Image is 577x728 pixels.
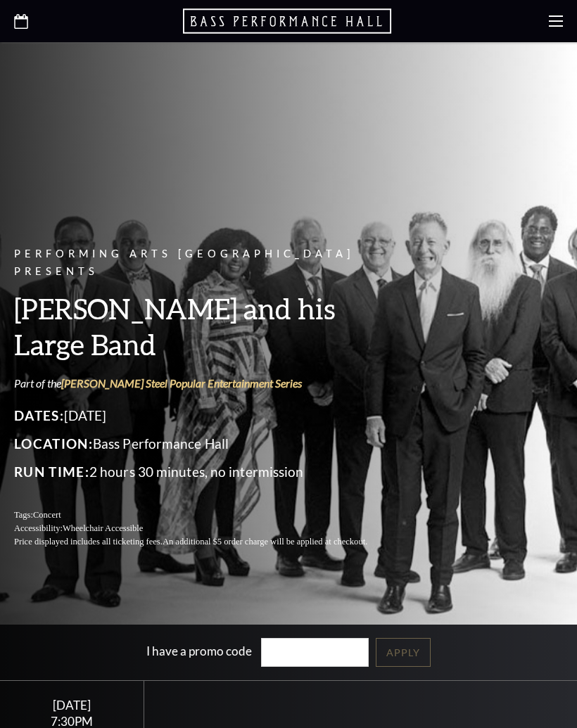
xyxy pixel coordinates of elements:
[14,464,89,480] span: Run Time:
[14,522,401,535] p: Accessibility:
[14,435,93,452] span: Location:
[63,523,143,533] span: Wheelchair Accessible
[14,245,401,281] p: Performing Arts [GEOGRAPHIC_DATA] Presents
[14,407,64,423] span: Dates:
[14,535,401,549] p: Price displayed includes all ticketing fees.
[14,404,401,427] p: [DATE]
[17,698,127,713] div: [DATE]
[14,461,401,483] p: 2 hours 30 minutes, no intermission
[33,510,61,520] span: Concert
[14,509,401,522] p: Tags:
[163,537,367,547] span: An additional $5 order charge will be applied at checkout.
[146,644,252,658] label: I have a promo code
[14,290,401,362] h3: [PERSON_NAME] and his Large Band
[14,433,401,455] p: Bass Performance Hall
[14,376,401,391] p: Part of the
[17,715,127,727] div: 7:30PM
[61,376,302,390] a: [PERSON_NAME] Steel Popular Entertainment Series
